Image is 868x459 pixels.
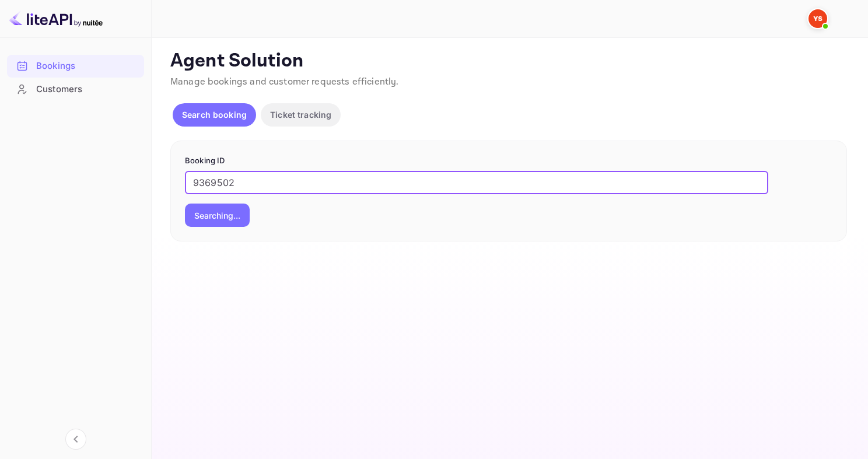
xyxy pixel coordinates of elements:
[270,108,331,121] p: Ticket tracking
[36,59,138,73] div: Bookings
[170,76,399,88] span: Manage bookings and customer requests efficiently.
[9,9,103,28] img: LiteAPI logo
[7,78,144,100] a: Customers
[7,78,144,101] div: Customers
[170,50,847,73] p: Agent Solution
[7,55,144,76] a: Bookings
[185,155,832,167] p: Booking ID
[185,204,250,227] button: Searching...
[185,171,768,194] input: Enter Booking ID (e.g., 63782194)
[808,9,827,28] img: Yandex Support
[182,108,247,121] p: Search booking
[36,83,138,96] div: Customers
[7,55,144,78] div: Bookings
[65,429,86,450] button: Collapse navigation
